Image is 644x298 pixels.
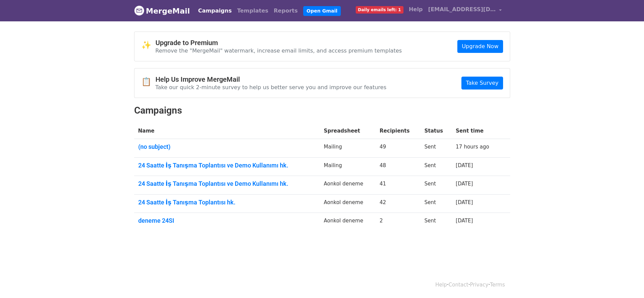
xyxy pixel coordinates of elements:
th: Spreadsheet [320,123,376,139]
a: Templates [234,4,271,18]
a: Campaigns [195,4,234,18]
td: 48 [376,157,420,176]
th: Status [420,123,452,139]
td: Aonkol deneme [320,176,376,195]
a: 24 Saatte İş Tanışma Toplantısı ve Demo Kullanımı hk. [138,180,316,187]
a: Contact [449,282,468,288]
td: Mailing [320,157,376,176]
td: Aonkol deneme [320,213,376,231]
td: Sent [420,139,452,158]
a: Upgrade Now [457,40,503,53]
a: Daily emails left: 1 [353,3,406,16]
a: [DATE] [456,181,473,187]
td: Aonkol deneme [320,194,376,213]
p: Remove the "MergeMail" watermark, increase email limits, and access premium templates [155,47,402,54]
a: Help [435,282,447,288]
a: Terms [490,282,505,288]
a: MergeMail [134,4,190,18]
p: Take our quick 2-minute survey to help us better serve you and improve our features [155,84,387,91]
td: 42 [376,194,420,213]
a: Open Gmail [303,6,341,16]
h4: Upgrade to Premium [155,39,402,47]
a: [DATE] [456,199,473,205]
td: Mailing [320,139,376,158]
th: Sent time [452,123,500,139]
th: Name [134,123,320,139]
span: Daily emails left: 1 [356,6,403,14]
a: [EMAIL_ADDRESS][DOMAIN_NAME] [425,3,505,19]
a: 24 Saatte İş Tanışma Toplantısı hk. [138,199,316,206]
td: Sent [420,194,452,213]
td: Sent [420,157,452,176]
a: deneme 24SI [138,217,316,224]
a: Privacy [470,282,488,288]
span: ✨ [141,40,155,50]
a: Reports [271,4,300,18]
a: (no subject) [138,143,316,151]
img: MergeMail logo [134,5,144,16]
a: 17 hours ago [456,144,489,150]
td: Sent [420,176,452,195]
a: 24 Saatte İş Tanışma Toplantısı ve Demo Kullanımı hk. [138,162,316,169]
td: Sent [420,213,452,231]
a: [DATE] [456,218,473,224]
th: Recipients [376,123,420,139]
h4: Help Us Improve MergeMail [155,75,387,83]
a: Take Survey [461,77,503,90]
a: Help [406,3,425,16]
td: 2 [376,213,420,231]
span: [EMAIL_ADDRESS][DOMAIN_NAME] [428,5,496,14]
span: 📋 [141,77,155,87]
h2: Campaigns [134,105,510,116]
td: 49 [376,139,420,158]
a: [DATE] [456,162,473,168]
td: 41 [376,176,420,195]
